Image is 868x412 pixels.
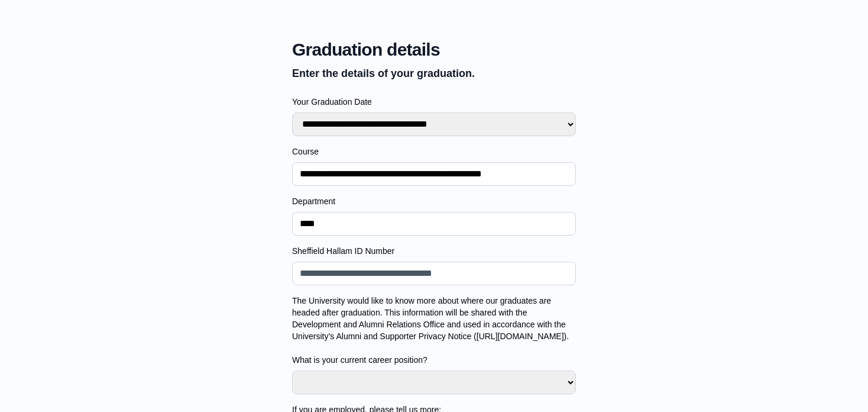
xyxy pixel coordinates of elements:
label: The University would like to know more about where our graduates are headed after graduation. Thi... [292,295,576,366]
span: Graduation details [292,39,576,60]
p: Enter the details of your graduation. [292,65,576,82]
label: Course [292,146,576,157]
label: Sheffield Hallam ID Number [292,245,576,257]
label: Your Graduation Date [292,96,576,108]
label: Department [292,195,576,207]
